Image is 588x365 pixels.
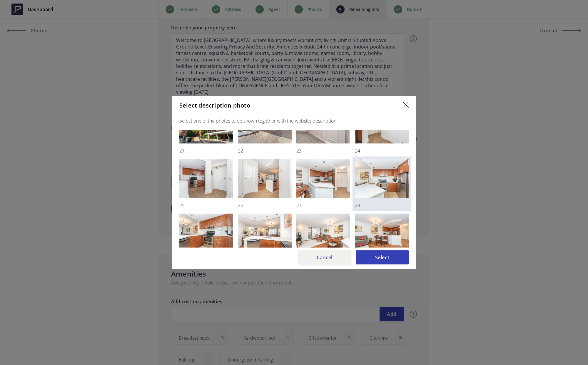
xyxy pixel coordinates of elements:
[179,202,233,209] p: 25
[356,250,409,264] button: Select
[179,147,233,154] p: 21
[238,202,292,209] p: 26
[296,147,350,154] p: 23
[296,202,350,209] p: 27
[355,202,409,209] p: 28
[179,117,409,124] p: Select one of the photos to be shown together with the website description
[298,250,351,264] button: Cancel
[403,102,409,108] img: close
[238,147,292,154] p: 22
[355,147,409,154] p: 24
[179,102,250,109] h5: Select description photo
